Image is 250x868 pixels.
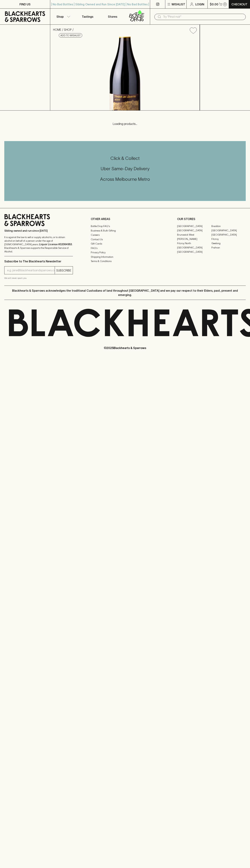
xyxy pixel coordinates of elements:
[100,9,125,24] a: Stores
[7,268,55,273] input: e.g. jane@blackheartsandsparrows.com.au
[4,166,246,172] h5: Uber Same-Day Delivery
[56,14,64,19] p: Shop
[211,241,246,245] a: Geelong
[91,224,159,228] a: Bottle Drop FAQ's
[4,229,73,233] p: Sibling owned and run since [DATE]
[210,2,218,6] p: $0.00
[91,242,159,246] a: Gift Cards
[4,155,246,161] h5: Click & Collect
[82,14,93,19] p: Tastings
[4,235,73,253] p: It is against the law to sell or supply alcohol to, or to obtain alcohol on behalf of a person un...
[4,176,246,182] h5: Across Melbourne Metro
[50,9,75,24] button: Shop
[55,266,73,274] button: SUBSCRIBE
[91,246,159,250] a: FAQ's
[224,3,226,5] p: 0
[91,217,159,221] p: OTHER AREAS
[4,141,246,201] div: Call to action block
[91,259,159,263] a: Terms & Conditions
[39,243,72,246] strong: Liquor License #32064953
[163,14,243,20] input: Try "Pinot noir"
[211,228,246,233] a: [GEOGRAPHIC_DATA]
[91,233,159,237] a: Careers
[177,228,211,233] a: [GEOGRAPHIC_DATA]
[177,250,211,254] a: [GEOGRAPHIC_DATA]
[188,26,198,35] button: Add to wishlist
[50,37,200,110] img: 38976.png
[53,28,61,31] a: HOME
[4,259,73,263] p: Subscribe to The Blackhearts Newsletter
[91,228,159,233] a: Business & Bulk Gifting
[91,237,159,241] a: Contact Us
[56,268,71,273] p: SUBSCRIBE
[64,28,72,31] a: SHOP
[4,276,73,280] p: We will never spam you
[177,233,211,237] a: Brunswick West
[7,288,243,297] p: Blackhearts & Sparrows acknowledges the traditional Custodians of land throughout [GEOGRAPHIC_DAT...
[211,237,246,241] a: Fitzroy
[4,122,246,126] p: Loading products...
[19,2,31,6] p: FIND US
[108,14,117,19] p: Stores
[91,255,159,259] a: Shipping Information
[177,224,211,228] a: [GEOGRAPHIC_DATA]
[211,233,246,237] a: [GEOGRAPHIC_DATA]
[75,9,100,24] a: Tastings
[59,33,82,38] button: Add to wishlist
[172,2,185,6] p: Wishlist
[231,2,247,6] p: Checkout
[177,237,211,241] a: [PERSON_NAME]
[211,245,246,250] a: Prahran
[177,217,246,221] p: OUR STORES
[91,250,159,255] a: Privacy Policy
[177,245,211,250] a: [GEOGRAPHIC_DATA]
[211,224,246,228] a: Braddon
[195,2,204,6] p: Login
[177,241,211,245] a: Fitzroy North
